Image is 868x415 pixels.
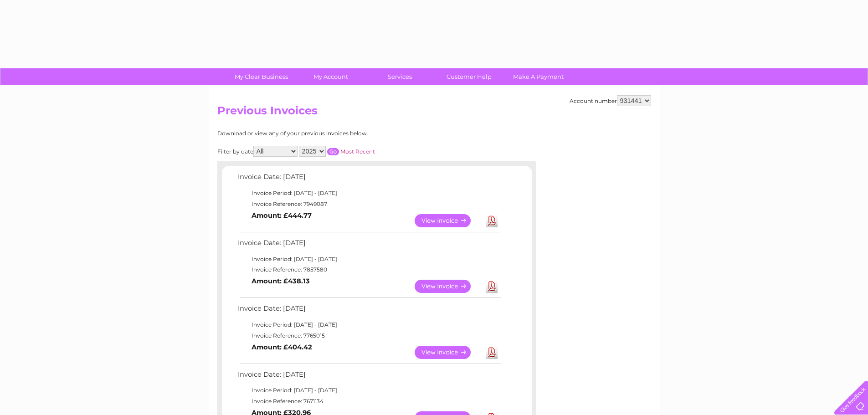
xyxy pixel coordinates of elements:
[236,385,502,396] td: Invoice Period: [DATE] - [DATE]
[217,130,457,137] div: Download or view any of your previous invoices below.
[362,68,437,85] a: Services
[236,254,502,265] td: Invoice Period: [DATE] - [DATE]
[252,277,310,285] b: Amount: £438.13
[486,280,498,293] a: Download
[252,211,312,220] b: Amount: £444.77
[501,68,576,85] a: Make A Payment
[236,199,502,210] td: Invoice Reference: 7949087
[236,237,502,254] td: Invoice Date: [DATE]
[486,214,498,227] a: Download
[415,280,482,293] a: View
[217,104,651,122] h2: Previous Invoices
[236,369,502,385] td: Invoice Date: [DATE]
[236,396,502,407] td: Invoice Reference: 7671134
[236,302,502,319] td: Invoice Date: [DATE]
[415,214,482,227] a: View
[236,319,502,330] td: Invoice Period: [DATE] - [DATE]
[236,330,502,341] td: Invoice Reference: 7765015
[431,68,507,85] a: Customer Help
[570,95,651,106] div: Account number
[486,346,498,359] a: Download
[236,188,502,199] td: Invoice Period: [DATE] - [DATE]
[340,148,375,155] a: Most Recent
[236,171,502,188] td: Invoice Date: [DATE]
[236,264,502,275] td: Invoice Reference: 7857580
[252,343,312,351] b: Amount: £404.42
[293,68,368,85] a: My Account
[224,68,299,85] a: My Clear Business
[415,346,482,359] a: View
[217,146,457,157] div: Filter by date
